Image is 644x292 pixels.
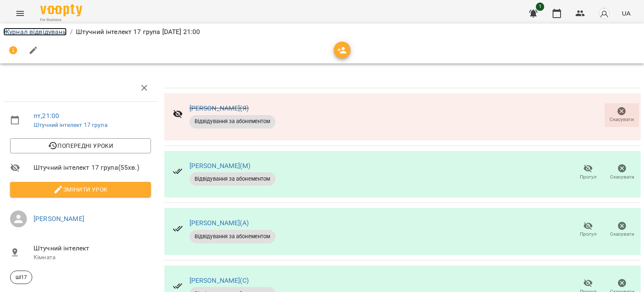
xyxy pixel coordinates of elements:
[190,276,249,284] a: [PERSON_NAME](С)
[580,231,597,238] span: Прогул
[10,271,32,284] div: ші17
[610,174,634,181] span: Скасувати
[536,3,544,11] span: 1
[605,160,639,184] button: Скасувати
[10,138,151,153] button: Попередні уроки
[10,3,30,24] button: Menu
[34,163,151,173] span: Штучний інтелект 17 група ( 55 хв. )
[17,184,144,195] span: Змінити урок
[605,103,639,127] button: Скасувати
[34,112,59,120] a: пт , 21:00
[610,116,634,123] span: Скасувати
[190,175,275,183] span: Відвідування за абонементом
[3,28,67,36] a: Журнал відвідувань
[34,121,107,128] a: Штучний інтелект 17 група
[598,8,610,19] img: avatar_s.png
[34,243,151,253] span: Штучний інтелект
[10,182,151,197] button: Змінити урок
[190,162,250,170] a: [PERSON_NAME](М)
[70,27,73,37] li: /
[190,219,249,227] a: [PERSON_NAME](А)
[10,274,32,281] span: ші17
[571,218,605,242] button: Прогул
[618,5,634,21] button: UA
[190,118,275,125] span: Відвідування за абонементом
[605,218,639,242] button: Скасувати
[76,27,200,37] p: Штучний інтелект 17 група [DATE] 21:00
[40,17,82,23] span: For Business
[622,9,631,18] span: UA
[190,233,275,240] span: Відвідування за абонементом
[34,253,151,262] p: Кімната
[610,231,634,238] span: Скасувати
[34,215,84,223] a: [PERSON_NAME]
[571,160,605,184] button: Прогул
[190,104,249,112] a: [PERSON_NAME](Я)
[40,4,82,16] img: Voopty Logo
[580,174,597,181] span: Прогул
[3,27,641,37] nav: breadcrumb
[17,141,144,151] span: Попередні уроки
